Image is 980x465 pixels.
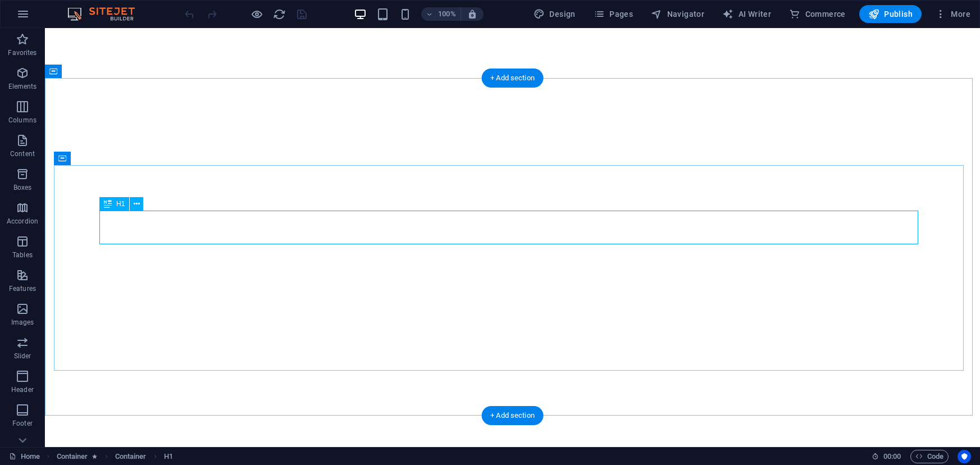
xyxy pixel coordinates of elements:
[14,352,31,361] p: Slider
[164,450,173,463] span: Click to select. Double-click to edit
[722,8,771,20] span: AI Writer
[891,452,893,461] span: :
[11,318,34,327] p: Images
[438,7,456,21] h6: 100%
[8,116,37,125] p: Columns
[9,284,36,293] p: Features
[785,5,850,23] button: Commerce
[65,7,149,21] img: Editor Logo
[915,450,943,463] span: Code
[8,82,37,91] p: Elements
[92,453,97,459] i: Element contains an animation
[718,5,776,23] button: AI Writer
[7,217,38,226] p: Accordion
[931,5,975,23] button: More
[12,250,33,259] p: Tables
[250,7,263,21] button: Click here to leave preview mode and continue editing
[57,450,173,463] nav: breadcrumb
[910,450,949,463] button: Code
[481,69,544,88] div: + Add section
[651,8,704,20] span: Navigator
[467,9,477,19] i: On resize automatically adjust zoom level to fit chosen device.
[529,5,580,23] div: Design (Ctrl+Alt+Y)
[789,8,846,20] span: Commerce
[9,450,40,463] a: Click to cancel selection. Double-click to open Pages
[272,7,286,21] button: reload
[115,450,147,463] span: Click to select. Double-click to edit
[421,7,461,21] button: 100%
[116,200,125,207] span: H1
[273,8,286,21] i: Reload page
[13,183,32,192] p: Boxes
[8,48,37,57] p: Favorites
[481,406,544,425] div: + Add section
[872,450,901,463] h6: Session time
[958,450,971,463] button: Usercentrics
[534,8,576,20] span: Design
[646,5,709,23] button: Navigator
[935,8,970,20] span: More
[594,8,633,20] span: Pages
[529,5,580,23] button: Design
[883,450,901,463] span: 00 00
[45,28,980,447] iframe: To enrich screen reader interactions, please activate Accessibility in Grammarly extension settings
[868,8,913,20] span: Publish
[57,450,88,463] span: Click to select. Double-click to edit
[859,5,922,23] button: Publish
[11,385,34,394] p: Header
[589,5,637,23] button: Pages
[12,419,33,428] p: Footer
[10,149,35,158] p: Content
